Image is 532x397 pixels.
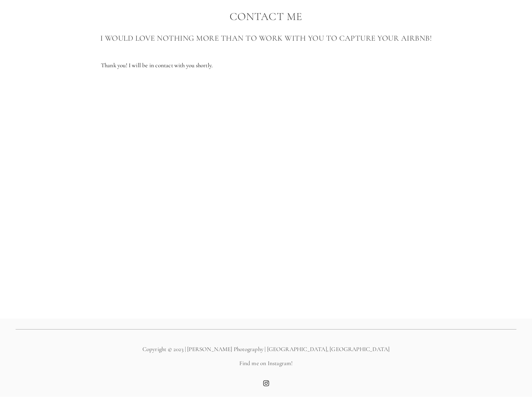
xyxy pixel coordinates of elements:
p: Find me on Instagram! [16,359,516,368]
p: Thank you! I will be in contact with you shortly. [101,61,431,70]
h2: Contact me [16,11,516,23]
p: Copyright © 2023 | [PERSON_NAME] Photography | [GEOGRAPHIC_DATA], [GEOGRAPHIC_DATA] [16,345,516,354]
a: Instagram [263,380,269,386]
h3: I would love nothing more than to work with you to capture your Airbnb! [16,32,516,44]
